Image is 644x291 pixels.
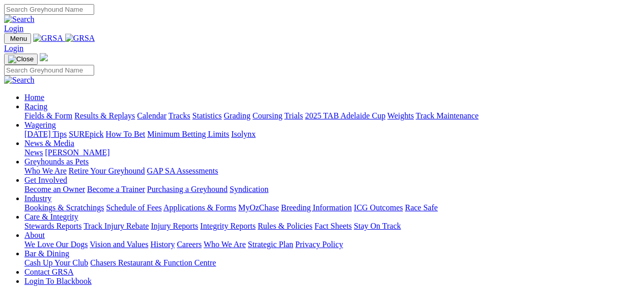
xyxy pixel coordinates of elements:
[24,102,47,111] a: Racing
[305,111,385,120] a: 2025 TAB Adelaide Cup
[4,65,94,76] input: Search
[238,203,279,212] a: MyOzChase
[106,203,161,212] a: Schedule of Fees
[4,15,35,24] img: Search
[315,222,352,230] a: Fact Sheets
[147,185,228,193] a: Purchasing a Greyhound
[224,111,250,120] a: Grading
[24,240,640,249] div: About
[284,111,303,120] a: Trials
[4,54,38,65] button: Toggle navigation
[24,185,640,194] div: Get Involved
[147,166,218,175] a: GAP SA Assessments
[87,185,145,193] a: Become a Trainer
[248,240,293,249] a: Strategic Plan
[24,185,85,193] a: Become an Owner
[83,222,149,230] a: Track Injury Rebate
[4,4,94,15] input: Search
[24,130,640,139] div: Wagering
[231,130,256,138] a: Isolynx
[416,111,479,120] a: Track Maintenance
[33,34,63,43] img: GRSA
[24,93,44,102] a: Home
[74,111,135,120] a: Results & Replays
[24,176,67,184] a: Get Involved
[354,203,403,212] a: ICG Outcomes
[281,203,352,212] a: Breeding Information
[24,258,88,267] a: Cash Up Your Club
[24,268,73,276] a: Contact GRSA
[24,166,640,176] div: Greyhounds as Pets
[24,166,67,175] a: Who We Are
[253,111,283,120] a: Coursing
[24,111,72,120] a: Fields & Form
[24,111,640,120] div: Racing
[45,148,109,157] a: [PERSON_NAME]
[177,240,202,249] a: Careers
[230,185,268,193] a: Syndication
[200,222,256,230] a: Integrity Reports
[24,194,51,203] a: Industry
[90,258,216,267] a: Chasers Restaurant & Function Centre
[24,240,88,249] a: We Love Our Dogs
[151,222,198,230] a: Injury Reports
[163,203,236,212] a: Applications & Forms
[4,33,31,44] button: Toggle navigation
[24,277,92,285] a: Login To Blackbook
[10,35,27,42] span: Menu
[4,76,35,85] img: Search
[169,111,190,120] a: Tracks
[24,130,67,138] a: [DATE] Tips
[354,222,401,230] a: Stay On Track
[8,55,34,63] img: Close
[24,203,104,212] a: Bookings & Scratchings
[405,203,437,212] a: Race Safe
[24,212,78,221] a: Care & Integrity
[258,222,313,230] a: Rules & Policies
[4,44,23,53] a: Login
[24,120,56,129] a: Wagering
[40,53,48,61] img: logo-grsa-white.png
[69,130,103,138] a: SUREpick
[65,34,95,43] img: GRSA
[24,222,81,230] a: Stewards Reports
[24,139,74,148] a: News & Media
[4,24,23,33] a: Login
[147,130,229,138] a: Minimum Betting Limits
[24,157,89,166] a: Greyhounds as Pets
[24,231,45,239] a: About
[150,240,175,249] a: History
[24,148,43,157] a: News
[137,111,166,120] a: Calendar
[24,222,640,231] div: Care & Integrity
[204,240,246,249] a: Who We Are
[69,166,145,175] a: Retire Your Greyhound
[295,240,343,249] a: Privacy Policy
[192,111,222,120] a: Statistics
[24,258,640,268] div: Bar & Dining
[90,240,148,249] a: Vision and Values
[24,249,69,258] a: Bar & Dining
[387,111,414,120] a: Weights
[24,148,640,157] div: News & Media
[106,130,146,138] a: How To Bet
[24,203,640,212] div: Industry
